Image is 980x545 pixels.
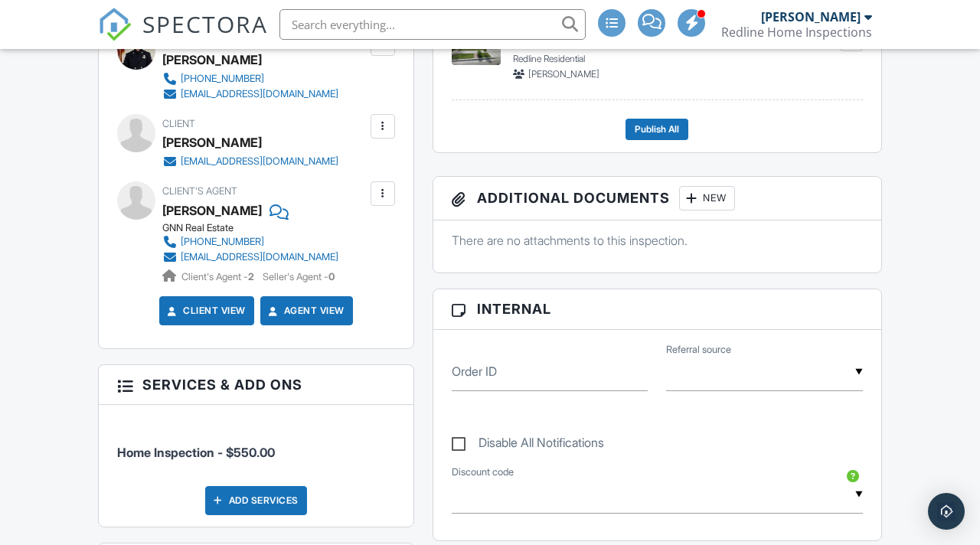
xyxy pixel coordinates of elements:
a: Agent View [266,303,345,318]
span: Client's Agent - [181,271,256,282]
img: The Best Home Inspection Software - Spectora [98,8,132,41]
div: Add Services [205,486,307,515]
a: SPECTORA [98,21,268,53]
a: [EMAIL_ADDRESS][DOMAIN_NAME] [162,86,338,102]
span: Client's Agent [162,185,237,197]
label: Discount code [452,465,514,479]
div: [PHONE_NUMBER] [181,236,264,248]
a: [PERSON_NAME] [162,199,262,222]
span: SPECTORA [142,8,268,40]
h3: Internal [433,289,881,329]
div: Open Intercom Messenger [928,493,965,530]
div: Redline Home Inspections [721,24,872,40]
p: There are no attachments to this inspection. [452,232,863,249]
h3: Services & Add ons [99,365,413,405]
div: [PERSON_NAME] [761,9,861,24]
div: [EMAIL_ADDRESS][DOMAIN_NAME] [181,251,338,263]
a: [PHONE_NUMBER] [162,71,338,86]
h3: Additional Documents [433,177,881,220]
div: [PERSON_NAME] [162,131,262,154]
label: Referral source [666,343,731,357]
label: Disable All Notifications [452,436,604,455]
span: Client [162,118,195,129]
span: Home Inspection - $550.00 [117,445,275,460]
label: Order ID [452,363,497,380]
a: [EMAIL_ADDRESS][DOMAIN_NAME] [162,250,338,265]
input: Search everything... [279,9,586,40]
a: Client View [165,303,246,318]
div: New [679,186,735,210]
a: [PHONE_NUMBER] [162,234,338,250]
li: Service: Home Inspection [117,416,395,473]
span: Seller's Agent - [263,271,335,282]
div: [PERSON_NAME] [162,48,262,71]
a: [EMAIL_ADDRESS][DOMAIN_NAME] [162,154,338,169]
strong: 2 [248,271,254,282]
div: [EMAIL_ADDRESS][DOMAIN_NAME] [181,88,338,100]
div: [EMAIL_ADDRESS][DOMAIN_NAME] [181,155,338,168]
div: GNN Real Estate [162,222,351,234]
strong: 0 [328,271,335,282]
div: [PHONE_NUMBER] [181,73,264,85]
